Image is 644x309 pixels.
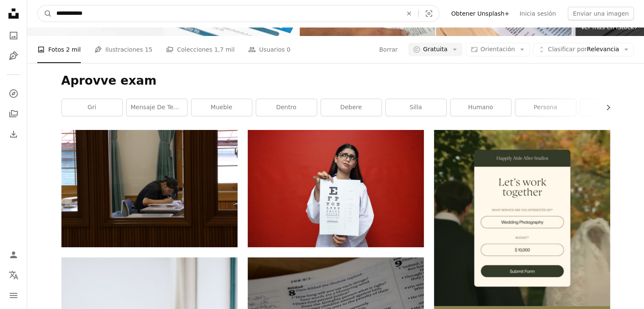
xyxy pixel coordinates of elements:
a: Mueble [191,99,252,116]
span: Orientación [481,46,515,52]
span: Relevancia [548,45,619,54]
a: Ilustraciones [5,47,22,64]
span: Clasificar por [548,46,587,52]
button: Idioma [5,267,22,284]
a: Explorar [5,85,22,102]
span: 1,7 mil [214,45,235,54]
span: 0 [287,45,290,54]
button: Borrar [400,6,418,22]
span: Gratuita [423,45,448,54]
span: 15 [145,45,152,54]
a: gri [62,99,122,116]
a: Humano [451,99,511,116]
a: Colecciones [5,105,22,122]
a: Inicio — Unsplash [5,5,22,24]
button: Orientación [466,43,530,56]
a: Historial de descargas [5,126,22,143]
a: una persona sosteniendo un cartel [248,185,424,192]
button: Clasificar porRelevancia [533,43,634,56]
a: persona [515,99,576,116]
a: Iniciar sesión / Registrarse [5,246,22,263]
form: Encuentra imágenes en todo el sitio [37,5,439,22]
button: Búsqueda visual [419,6,439,22]
button: Menú [5,287,22,304]
button: Enviar una imagen [568,7,634,20]
a: Ver más en iStock↗ [575,19,644,36]
a: página [580,99,641,116]
button: Borrar [379,43,398,56]
a: Una persona estudiando en un escritorio con libros. [61,185,238,192]
a: Obtener Unsplash+ [446,7,514,20]
img: Una persona estudiando en un escritorio con libros. [61,130,238,247]
a: Fotos [5,27,22,44]
a: Usuarios 0 [248,36,290,63]
span: Ver más en iStock ↗ [580,24,639,30]
img: file-1747939393036-2c53a76c450aimage [434,130,610,306]
a: Inicia sesión [514,7,561,20]
a: Ilustraciones 15 [94,36,152,63]
button: Buscar en Unsplash [38,6,52,22]
a: debere [321,99,381,116]
button: Gratuita [408,43,462,56]
a: Colecciones 1,7 mil [166,36,235,63]
h1: Aprovve exam [61,73,610,88]
img: una persona sosteniendo un cartel [248,130,424,247]
a: silla [386,99,446,116]
button: desplazar lista a la derecha [600,99,610,116]
a: dentro [256,99,317,116]
a: Mensaje de texto [127,99,187,116]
